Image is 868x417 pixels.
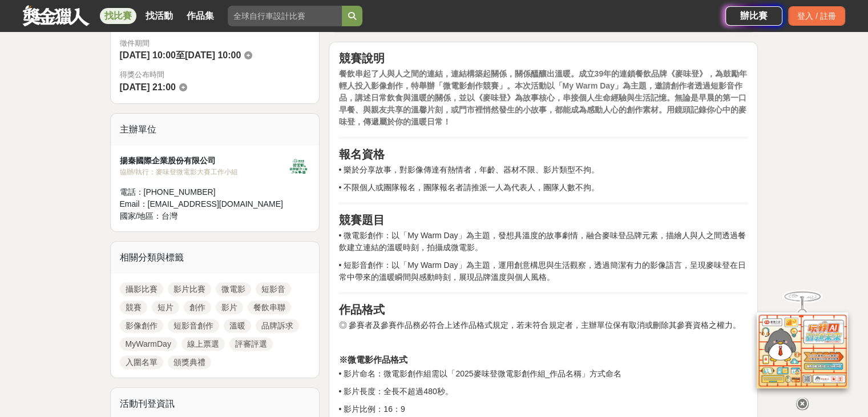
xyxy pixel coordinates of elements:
[338,259,748,283] p: • 短影音創作：以「My Warm Day」為主題，運用創意構思與生活觀察，透過簡潔有力的影像語言，呈現麥味登在日常中帶來的溫暖瞬間與感動時刻，展現品牌溫度與個人風格。
[228,6,342,26] input: 全球自行車設計比賽
[120,211,162,220] span: 國家/地區：
[248,300,291,314] a: 餐飲串聯
[338,182,748,194] p: • 不限個人或團隊報名，團隊報名者請推派一人為代表人，團隊人數不拘。
[182,8,219,24] a: 作品集
[229,337,273,351] a: 評審評選
[256,282,291,296] a: 短影音
[120,50,176,60] span: [DATE] 10:00
[168,282,211,296] a: 影片比賽
[338,148,384,161] strong: 報名資格
[120,82,176,92] span: [DATE] 21:00
[120,300,147,314] a: 競賽
[141,8,177,24] a: 找活動
[120,167,288,177] div: 協辦/執行： 麥味登微電影大賽工作小組
[120,282,163,296] a: 攝影比賽
[788,6,845,26] div: 登入 / 註冊
[120,355,163,369] a: 入圍名單
[185,50,241,60] span: [DATE] 10:00
[181,337,225,351] a: 線上票選
[338,164,748,176] p: • 樂於分享故事，對影像傳達有熱情者，年齡、器材不限、影片類型不拘。
[120,198,288,210] div: Email： [EMAIL_ADDRESS][DOMAIN_NAME]
[338,368,748,380] p: • 影片命名：微電影創作組需以「2025麥味登微電影創作組_作品名稱」方式命名
[162,211,177,220] span: 台灣
[725,6,782,26] a: 辦比賽
[338,403,748,415] p: • 影片比例：16：9
[338,355,407,364] strong: ※微電影作品格式
[168,319,219,332] a: 短影音創作
[338,319,748,331] p: ◎ 參賽者及參賽作品務必符合上述作品格式規定，若未符合規定者，主辦單位保有取消或刪除其參賽資格之權力。
[256,319,299,332] a: 品牌訴求
[152,300,179,314] a: 短片
[338,303,384,316] strong: 作品格式
[120,39,150,47] span: 徵件期間
[216,282,251,296] a: 微電影
[338,69,747,126] strong: 餐飲串起了人與人之間的連結，連結構築起關係，關係醞釀出溫暖。成立39年的連鎖餐飲品牌《麥味登》，為鼓勵年輕人投入影像創作，特舉辦「微電影創作競賽」。本次活動以「My Warm Day」為主題，邀...
[216,300,243,314] a: 影片
[120,69,310,81] span: 得獎公布時間
[338,386,748,398] p: • 影片長度：全長不超過480秒。
[224,319,251,332] a: 溫暖
[757,310,848,386] img: d2146d9a-e6f6-4337-9592-8cefde37ba6b.png
[338,214,384,226] strong: 競賽題目
[120,319,163,332] a: 影像創作
[100,8,136,24] a: 找比賽
[120,337,177,351] a: MyWarmDay
[338,52,384,65] strong: 競賽說明
[111,114,320,146] div: 主辦單位
[184,300,211,314] a: 創作
[338,230,748,254] p: • 微電影創作：以「My Warm Day」為主題，發想具溫度的故事劇情，融合麥味登品牌元素，描繪人與人之間透過餐飲建立連結的溫暖時刻，拍攝成微電影。
[176,50,185,60] span: 至
[120,186,288,198] div: 電話： [PHONE_NUMBER]
[111,242,320,274] div: 相關分類與標籤
[120,155,288,167] div: 揚秦國際企業股份有限公司
[168,355,211,369] a: 頒獎典禮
